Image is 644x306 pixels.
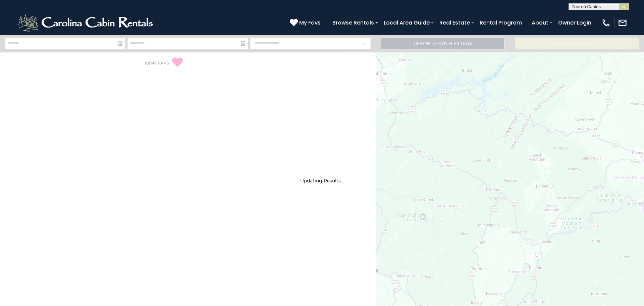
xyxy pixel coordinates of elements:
a: About [528,17,552,29]
span: My Favs [299,18,321,27]
a: Local Area Guide [380,17,433,29]
img: phone-regular-white.png [601,18,611,28]
img: mail-regular-white.png [618,18,627,28]
img: White-1-2.png [17,13,156,33]
a: Browse Rentals [329,17,377,29]
a: My Favs [290,18,322,27]
a: Owner Login [555,17,595,29]
a: Real Estate [436,17,473,29]
a: Rental Program [476,17,525,29]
